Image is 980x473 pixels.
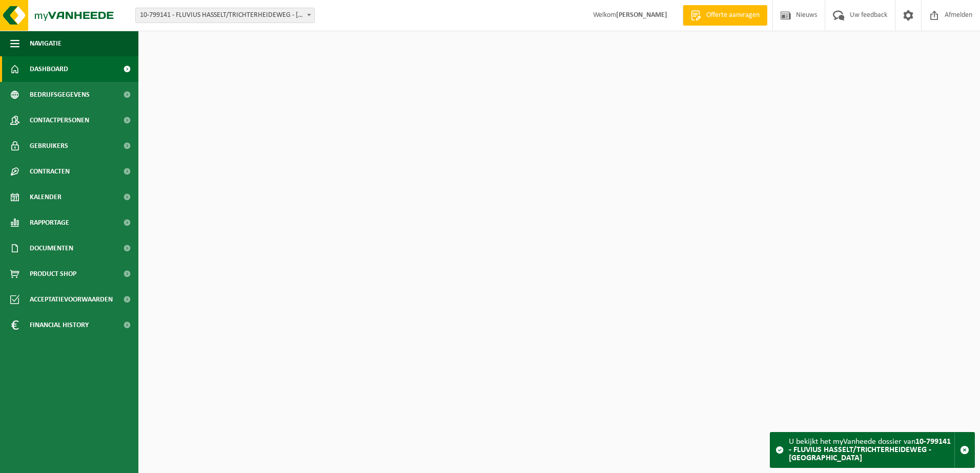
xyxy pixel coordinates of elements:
span: Product Shop [30,261,76,287]
iframe: chat widget [5,450,171,473]
span: Gebruikers [30,133,68,159]
span: Bedrijfsgegevens [30,82,90,107]
strong: [PERSON_NAME] [616,11,667,19]
span: Kalender [30,184,62,210]
span: Contracten [30,159,70,184]
span: 10-799141 - FLUVIUS HASSELT/TRICHTERHEIDEWEG - HASSELT [136,8,314,23]
span: Navigatie [30,31,62,56]
a: Offerte aanvragen [683,5,767,26]
span: Acceptatievoorwaarden [30,287,113,312]
span: 10-799141 - FLUVIUS HASSELT/TRICHTERHEIDEWEG - HASSELT [135,8,315,23]
span: Rapportage [30,210,69,235]
span: Dashboard [30,56,68,82]
span: Contactpersonen [30,107,89,133]
strong: 10-799141 - FLUVIUS HASSELT/TRICHTERHEIDEWEG - [GEOGRAPHIC_DATA] [789,438,951,462]
span: Documenten [30,235,73,261]
span: Offerte aanvragen [704,10,762,20]
div: U bekijkt het myVanheede dossier van [789,433,954,467]
span: Financial History [30,312,89,338]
